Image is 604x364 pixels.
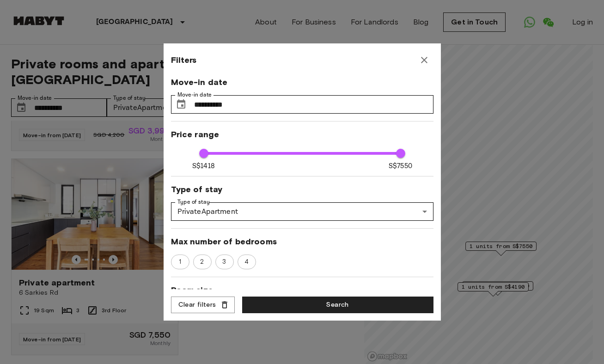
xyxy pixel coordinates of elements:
div: 1 [171,255,189,269]
span: 2 [195,257,209,267]
span: S$7550 [389,161,412,171]
button: Choose date, selected date is 31 Oct 2025 [172,95,190,114]
div: 4 [238,255,256,269]
div: 2 [193,255,212,269]
span: 3 [217,257,231,267]
label: Type of stay [177,198,210,206]
span: Price range [171,129,433,140]
button: Clear filters [171,297,235,314]
span: 1 [174,257,186,267]
span: Room size [171,285,433,296]
span: 4 [239,257,254,267]
span: Type of stay [171,184,433,195]
span: S$1418 [192,161,215,171]
span: Max number of bedrooms [171,236,433,247]
span: Filters [171,55,197,66]
button: Search [242,297,433,314]
div: PrivateApartment [171,202,433,221]
label: Move-in date [177,91,212,99]
div: 3 [215,255,234,269]
span: Move-in date [171,77,433,88]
